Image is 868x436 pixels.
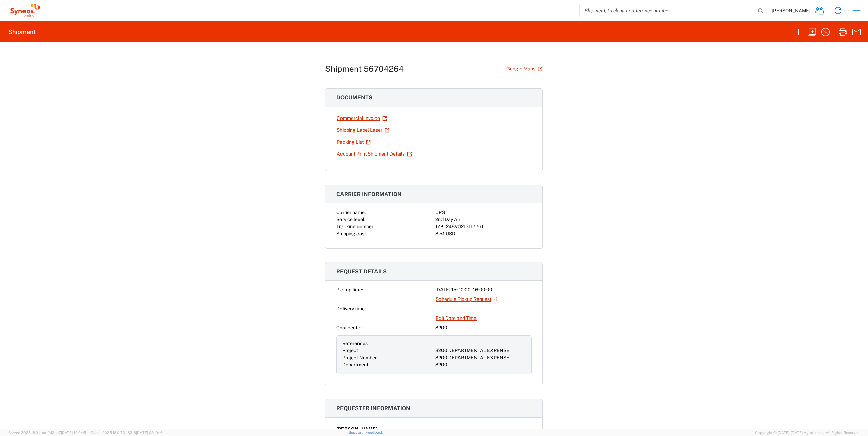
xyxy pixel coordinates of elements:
span: Client: 2025.18.0-7346316 [90,431,163,435]
span: [DATE] 10:04:51 [61,431,87,435]
span: Pickup time: [336,287,363,292]
span: Shipping cost [336,231,366,236]
div: 8200 DEPARTMENTAL EXPENSE [435,347,526,354]
span: Requester information [336,405,411,412]
a: Packing List [336,136,371,148]
span: Service level: [336,217,365,222]
div: - [435,305,532,312]
span: Carrier name: [336,210,366,215]
input: Shipment, tracking or reference number [580,4,756,17]
div: 8200 DEPARTMENTAL EXPENSE [435,354,526,361]
div: Project Number [342,354,433,361]
div: UPS [435,209,532,216]
span: Copyright © [DATE]-[DATE] Agistix Inc., All Rights Reserved [755,430,860,436]
div: 1ZK1248V0213117761 [435,223,532,230]
a: Account Print Shipment Details [336,148,412,160]
div: 8200 [435,324,532,331]
div: Department [342,361,433,368]
span: [PERSON_NAME] [336,425,378,433]
span: [DATE] 08:10:16 [136,431,163,435]
span: Carrier information [336,191,402,197]
a: Feedback [366,430,383,434]
div: 8200 [435,361,526,368]
h2: Shipment [8,28,36,36]
span: Documents [336,94,372,101]
span: References [342,341,368,346]
div: [DATE] 15:00:00 - 16:00:00 [435,286,532,293]
a: Edit Date and Time [435,312,477,324]
span: Server: 2025.18.0-daa1fe12ee7 [8,431,87,435]
a: Shipping Label Laser [336,124,390,136]
a: Commercial Invoice [336,112,387,124]
a: Support [349,430,366,434]
div: 8.51 USD [435,230,532,237]
span: Cost center [336,325,362,330]
span: Delivery time: [336,306,366,311]
a: Google Maps [506,63,543,75]
div: Project [342,347,433,354]
span: Tracking number: [336,224,374,229]
a: Schedule Pickup Request [435,293,499,305]
span: [PERSON_NAME] [772,7,811,14]
span: Request details [336,268,387,275]
div: 2nd Day Air [435,216,532,223]
h1: Shipment 56704264 [325,64,404,74]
